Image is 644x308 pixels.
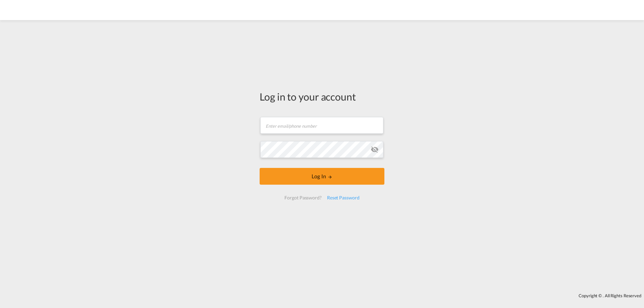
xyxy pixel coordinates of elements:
div: Forgot Password? [282,192,324,204]
button: LOGIN [260,168,384,185]
div: Log in to your account [260,89,384,104]
md-icon: icon-eye-off [371,145,379,153]
div: Reset Password [324,192,362,204]
input: Enter email/phone number [260,117,383,134]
